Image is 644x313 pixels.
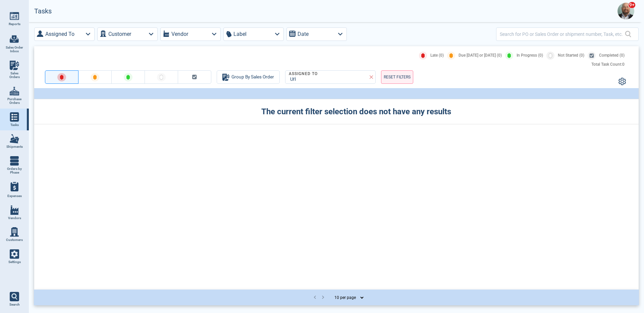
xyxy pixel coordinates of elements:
[5,167,23,175] span: Orders by Phase
[223,27,284,41] button: Label
[108,29,131,39] label: Customer
[10,134,19,143] img: menu_icon
[5,71,23,79] span: Sales Orders
[34,7,52,15] h2: Tasks
[599,53,625,58] span: Completed (0)
[10,61,19,70] img: menu_icon
[160,27,221,41] button: Vendor
[10,205,19,215] img: menu_icon
[222,73,274,81] div: Group By Sales Order
[5,46,23,53] span: Sales Order Inbox
[286,27,347,41] button: Date
[97,27,158,41] button: Customer
[6,145,23,149] span: Shipments
[10,156,19,166] img: menu_icon
[9,303,20,307] span: Search
[10,123,19,127] span: Tasks
[171,29,188,39] label: Vendor
[517,53,543,58] span: In Progress (0)
[430,53,444,58] span: Late (0)
[7,194,22,198] span: Expenses
[9,22,20,26] span: Reports
[217,70,280,84] button: Group By Sales Order
[298,29,309,39] label: Date
[500,29,625,39] input: Search for PO or Sales Order or shipment number, Task, etc.
[591,62,625,67] div: Total Task Count: 0
[6,238,23,242] span: Customers
[288,77,370,82] div: Uri
[8,216,21,220] span: Vendors
[10,112,19,122] img: menu_icon
[233,29,247,39] label: Label
[10,249,19,259] img: menu_icon
[558,53,584,58] span: Not Started (0)
[288,72,318,76] legend: Assigned To
[311,293,327,302] nav: pagination navigation
[459,53,502,58] span: Due [DATE] or [DATE] (0)
[45,29,74,39] label: Assigned To
[5,97,23,105] span: Purchase Orders
[10,86,19,96] img: menu_icon
[10,11,19,21] img: menu_icon
[381,70,413,84] button: RESET FILTERS
[34,27,95,41] button: Assigned To
[628,2,636,8] span: 9+
[10,227,19,237] img: menu_icon
[618,3,634,19] img: Avatar
[8,260,21,264] span: Settings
